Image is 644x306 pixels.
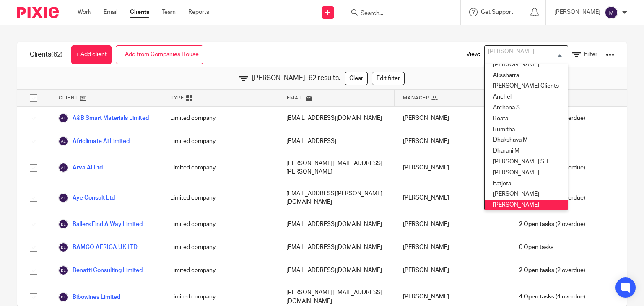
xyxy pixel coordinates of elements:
span: 2 Open tasks [519,220,554,228]
li: [PERSON_NAME] Clients [485,81,568,92]
h1: Clients [30,50,63,59]
div: [PERSON_NAME] [395,183,511,213]
img: svg%3E [605,6,618,19]
a: BAMCO AFRICA UK LTD [58,242,138,252]
span: Get Support [481,9,513,15]
a: Reports [188,8,209,16]
img: svg%3E [58,292,68,302]
img: Pixie [17,7,59,18]
a: Work [78,8,91,16]
span: (2 overdue) [519,266,585,275]
li: Beata [485,114,568,124]
span: Filter [584,52,597,57]
div: View: [454,42,614,67]
div: Limited company [162,107,278,130]
p: [PERSON_NAME] [554,8,600,16]
li: Fatjeta [485,179,568,189]
span: 0 Open tasks [519,243,553,252]
input: Search [360,10,435,18]
input: Search for option [486,47,563,62]
span: (62) [51,51,63,58]
span: [PERSON_NAME]: 62 results. [252,73,340,83]
div: [PERSON_NAME] [395,153,511,183]
img: svg%3E [58,219,68,229]
div: [EMAIL_ADDRESS] [278,130,394,153]
li: Dhakshaya M [485,135,568,146]
img: svg%3E [58,242,68,252]
a: Clients [130,8,149,16]
a: Africlimate Ai Limited [58,136,130,146]
li: Akssharra [485,70,568,81]
span: Client [59,94,78,101]
input: Select all [26,90,42,106]
img: svg%3E [58,113,68,123]
div: [EMAIL_ADDRESS][DOMAIN_NAME] [278,236,394,259]
span: Manager [403,94,429,101]
li: Anchel [485,92,568,103]
span: (4 overdue) [519,293,585,301]
div: [PERSON_NAME] [395,107,511,130]
a: Team [162,8,176,16]
img: svg%3E [58,193,68,203]
div: Limited company [162,130,278,153]
span: 4 Open tasks [519,293,554,301]
span: 2 Open tasks [519,266,554,275]
a: Arva AI Ltd [58,163,103,173]
a: A&B Smart Materials Limited [58,113,149,123]
div: [EMAIL_ADDRESS][PERSON_NAME][DOMAIN_NAME] [278,183,394,213]
img: svg%3E [58,265,68,275]
div: [PERSON_NAME] [395,259,511,282]
li: [PERSON_NAME] [485,168,568,179]
li: Dharani M [485,146,568,157]
div: Limited company [162,259,278,282]
li: [PERSON_NAME] [485,189,568,200]
div: [EMAIL_ADDRESS][DOMAIN_NAME] [278,107,394,130]
li: [PERSON_NAME] S T [485,157,568,168]
div: Search for option [484,45,568,64]
a: Benatti Consulting Limited [58,265,143,275]
span: Email [287,94,304,101]
a: Edit filter [372,72,405,85]
a: Ballers Find A Way Limited [58,219,143,229]
a: + Add from Companies House [116,45,203,64]
a: Clear [345,72,368,85]
div: [PERSON_NAME] [395,130,511,153]
div: Limited company [162,236,278,259]
span: Type [171,94,184,101]
div: [PERSON_NAME] [395,213,511,236]
li: Archana S [485,103,568,114]
a: + Add client [71,45,112,64]
li: Bumitha [485,124,568,135]
div: Limited company [162,213,278,236]
div: [PERSON_NAME][EMAIL_ADDRESS][PERSON_NAME] [278,153,394,183]
img: svg%3E [58,163,68,173]
div: Limited company [162,183,278,213]
a: Email [104,8,117,16]
div: [PERSON_NAME] [395,236,511,259]
div: Limited company [162,153,278,183]
div: [EMAIL_ADDRESS][DOMAIN_NAME] [278,213,394,236]
span: (2 overdue) [519,220,585,228]
img: svg%3E [58,136,68,146]
div: [EMAIL_ADDRESS][DOMAIN_NAME] [278,259,394,282]
li: [PERSON_NAME] [485,200,568,211]
a: Aye Consult Ltd [58,193,115,203]
a: Bibowines Limited [58,292,120,302]
li: [PERSON_NAME] [485,60,568,70]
